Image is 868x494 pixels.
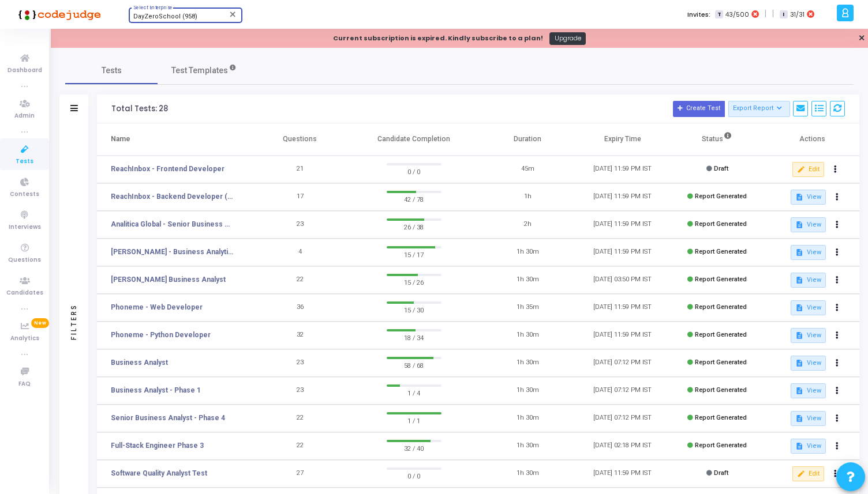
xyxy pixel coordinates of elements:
div: Filters [69,258,79,385]
a: Analitica Global - Senior Business Analyst [111,219,235,229]
a: ✕ [858,32,865,44]
label: Invites: [687,10,710,20]
td: 21 [253,156,347,183]
th: Actions [765,123,859,156]
span: Report Generated [695,276,747,283]
span: 32 / 40 [387,442,442,454]
td: 1h 30m [480,239,575,266]
mat-icon: description [795,414,803,423]
button: View [791,411,826,426]
td: [DATE] 11:59 PM IST [575,460,669,488]
td: 1h 35m [480,294,575,322]
button: View [791,217,826,232]
span: Report Generated [695,248,747,255]
td: [DATE] 11:59 PM IST [575,322,669,349]
span: Interviews [9,223,41,232]
mat-icon: description [795,193,803,201]
span: 26 / 38 [387,221,442,232]
td: [DATE] 07:12 PM IST [575,349,669,377]
td: 23 [253,349,347,377]
td: 22 [253,266,347,294]
span: 18 / 34 [387,331,442,343]
mat-icon: description [795,248,803,257]
th: Questions [253,123,347,156]
span: Draft [714,469,728,477]
a: Phoneme - Web Developer [111,302,203,312]
span: T [715,10,723,19]
td: 1h 30m [480,405,575,432]
th: Candidate Completion [347,123,480,156]
button: Export Report [728,101,790,117]
span: Dashboard [8,66,42,76]
td: 1h 30m [480,432,575,460]
th: Duration [480,123,575,156]
span: | [765,8,766,20]
td: 27 [253,460,347,488]
mat-icon: description [795,331,803,340]
a: Business Analyst - Phase 1 [111,385,201,395]
span: Tests [16,157,33,167]
span: New [31,318,49,328]
span: Report Generated [695,331,747,338]
a: [PERSON_NAME] - Business Analytics Assignment 2024 [111,247,235,257]
span: 31/31 [790,10,805,20]
a: Upgrade [549,32,586,45]
mat-icon: description [795,387,803,395]
span: 1 / 1 [387,414,442,426]
td: [DATE] 03:50 PM IST [575,266,669,294]
span: Admin [14,111,35,121]
td: 32 [253,322,347,349]
button: Edit [792,162,824,177]
mat-icon: edit [797,165,805,174]
td: 17 [253,183,347,211]
span: 15 / 26 [387,276,442,288]
span: 0 / 0 [387,470,442,481]
button: View [791,300,826,315]
a: ReachInbox - Backend Developer (Internship) [111,191,235,202]
span: Analytics [10,334,39,344]
img: logo [14,3,101,26]
span: Report Generated [695,442,747,449]
span: Contests [10,190,39,199]
a: Senior Business Analyst - Phase 4 [111,413,225,423]
span: Report Generated [695,359,747,366]
mat-icon: description [795,276,803,284]
mat-icon: edit [797,470,805,478]
span: 43/500 [725,10,749,20]
span: Report Generated [695,386,747,394]
span: Report Generated [695,193,747,200]
span: FAQ [18,379,31,389]
a: [PERSON_NAME] Business Analyst [111,274,226,285]
a: Business Analyst [111,357,168,368]
a: Software Quality Analyst Test [111,468,207,478]
span: I [780,10,787,19]
button: View [791,383,826,398]
span: DayZeroSchool (958) [133,13,197,20]
th: Status [670,123,765,156]
span: Test Templates [171,65,228,77]
td: 1h 30m [480,266,575,294]
span: Draft [714,165,728,172]
a: Phoneme - Python Developer [111,330,211,340]
td: 22 [253,405,347,432]
span: | [772,8,774,20]
a: Full-Stack Engineer Phase 3 [111,440,204,451]
mat-icon: description [795,221,803,229]
td: 1h 30m [480,377,575,405]
td: [DATE] 02:18 PM IST [575,432,669,460]
td: 22 [253,432,347,460]
td: 45m [480,156,575,183]
th: Name [97,123,253,156]
span: Questions [8,255,41,265]
span: 1 / 4 [387,387,442,398]
mat-icon: Clear [229,10,238,19]
td: 4 [253,239,347,266]
span: Report Generated [695,220,747,228]
td: 1h 30m [480,349,575,377]
td: 23 [253,211,347,239]
button: View [791,273,826,288]
button: Edit [792,466,824,481]
td: 1h 30m [480,460,575,488]
td: [DATE] 11:59 PM IST [575,211,669,239]
mat-icon: description [795,442,803,450]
